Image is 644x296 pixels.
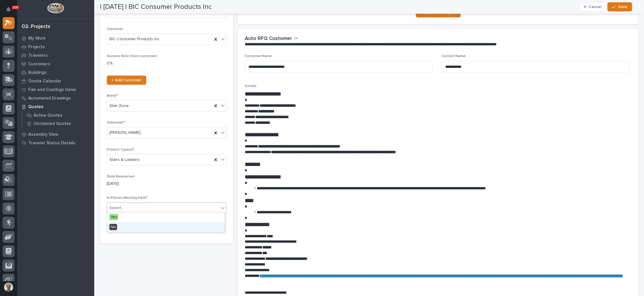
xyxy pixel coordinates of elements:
[17,102,94,111] a: Quotes
[245,36,298,42] button: Auto RFQ Customer
[107,181,226,187] p: [DATE]
[17,68,94,77] a: Buildings
[109,36,159,42] span: BIC Consumer Products Inc
[109,157,140,163] span: Stairs & Ladders
[28,96,71,101] p: Automated Drawings
[245,54,272,58] span: Customer Name
[107,54,157,58] span: Success Rate (from customer)
[22,119,94,127] a: Unclaimed Quotes
[107,60,226,66] p: 0 %
[28,53,48,58] p: Travelers
[17,42,94,51] a: Projects
[109,130,141,136] span: [PERSON_NAME]
[3,281,15,293] button: users-avatar
[17,34,94,42] a: My Work
[17,77,94,85] a: Onsite Calendar
[3,3,15,15] button: Notifications
[107,222,225,232] div: No
[17,130,94,139] a: Assembly View
[100,3,212,11] h2: | [DATE] | BIC Consumer Products Inc
[109,214,118,220] span: Yes
[17,85,94,94] a: Fab and Coatings Items
[17,51,94,60] a: Travelers
[7,7,15,16] div: Notifications100
[245,36,292,42] h2: Auto RFQ Customer
[17,94,94,102] a: Automated Drawings
[589,4,601,9] span: Cancel
[17,60,94,68] a: Customers
[111,78,142,82] span: + Add Customer
[107,175,134,178] span: Date Requested
[442,54,466,58] span: Contact Name
[28,141,75,146] p: Traveler Status Details
[579,2,607,11] button: Cancel
[107,196,147,200] span: In-Person Meeting Held?
[28,44,45,50] p: Projects
[17,139,94,147] a: Traveler Status Details
[618,4,627,9] span: Save
[107,27,123,31] span: Customer
[607,2,632,11] button: Save
[47,3,64,13] img: Workspace Logo
[109,224,117,230] span: No
[22,111,94,119] a: Active Quotes
[28,62,50,67] p: Customers
[109,103,129,109] span: Stair Zone
[28,104,43,110] p: Quotes
[107,121,125,124] span: Salesman
[109,205,124,211] div: Select...
[245,84,256,88] span: Details
[107,148,134,151] span: Product Type(s)
[28,79,61,84] p: Onsite Calendar
[28,70,47,75] p: Buildings
[107,76,146,85] a: + Add Customer
[28,36,46,41] p: My Work
[107,212,225,222] div: Yes
[28,132,58,137] p: Assembly View
[22,24,50,30] div: 02. Projects
[34,113,63,118] p: Active Quotes
[13,5,18,9] p: 100
[28,87,76,92] p: Fab and Coatings Items
[34,121,71,126] p: Unclaimed Quotes
[107,94,118,98] span: Brand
